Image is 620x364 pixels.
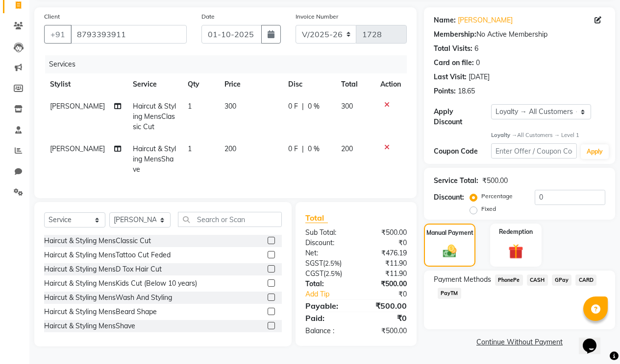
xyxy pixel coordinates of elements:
div: Points: [434,86,456,96]
div: 18.65 [458,86,475,96]
input: Enter Offer / Coupon Code [491,143,577,159]
div: ₹500.00 [356,326,414,336]
span: 0 % [308,101,320,112]
span: GPay [552,274,572,286]
div: No Active Membership [434,29,605,40]
div: [DATE] [469,72,490,82]
span: [PERSON_NAME] [50,102,105,111]
div: ₹500.00 [356,279,414,289]
div: Total: [298,279,356,289]
div: Haircut & Styling MensShave [44,321,135,331]
div: 6 [474,44,478,54]
span: | [302,144,304,154]
label: Date [201,12,215,21]
span: | [302,101,304,112]
span: Haircut & Styling MensShave [133,144,176,174]
a: [PERSON_NAME] [458,15,513,25]
span: 1 [188,144,192,153]
div: All Customers → Level 1 [491,131,605,139]
div: Payable: [298,300,356,312]
span: 2.5% [325,259,340,267]
div: Apply Discount [434,107,491,127]
th: Total [335,73,374,95]
th: Action [374,73,407,95]
button: +91 [44,25,72,44]
span: 0 % [308,144,320,154]
div: Discount: [298,238,356,248]
span: Haircut & Styling MensClassic Cut [133,102,176,131]
span: 300 [341,102,353,111]
div: Service Total: [434,176,478,186]
th: Stylist [44,73,127,95]
div: Name: [434,15,456,25]
div: Haircut & Styling MensD Tox Hair Cut [44,264,162,274]
div: Paid: [298,312,356,324]
div: Last Visit: [434,72,467,82]
div: Coupon Code [434,146,491,157]
th: Price [219,73,282,95]
span: 1 [188,102,192,111]
a: Continue Without Payment [426,337,613,347]
span: 200 [341,144,353,153]
span: 200 [224,144,236,153]
div: Discount: [434,192,464,203]
label: Redemption [499,227,533,236]
div: Haircut & Styling MensClassic Cut [44,236,151,246]
span: 2.5% [325,270,340,277]
strong: Loyalty → [491,132,517,138]
div: ₹500.00 [356,227,414,238]
div: Services [45,55,414,73]
div: ₹476.19 [356,248,414,258]
span: Payment Methods [434,274,491,285]
div: Haircut & Styling MensBeard Shape [44,307,157,317]
div: Membership: [434,29,476,40]
span: 0 F [288,144,298,154]
div: ₹11.90 [356,269,414,279]
div: ₹0 [356,238,414,248]
img: _cash.svg [439,243,461,259]
div: ₹0 [366,289,414,299]
span: PayTM [438,288,461,299]
th: Qty [182,73,219,95]
div: Sub Total: [298,227,356,238]
label: Manual Payment [426,228,473,237]
span: CARD [575,274,596,286]
div: 0 [476,58,480,68]
a: Add Tip [298,289,366,299]
span: PhonePe [495,274,523,286]
th: Service [127,73,182,95]
div: Net: [298,248,356,258]
span: Total [305,213,328,223]
th: Disc [282,73,335,95]
label: Fixed [481,205,496,213]
div: ₹500.00 [356,300,414,312]
div: ( ) [298,269,356,279]
div: ( ) [298,258,356,269]
label: Percentage [481,192,513,201]
div: ₹11.90 [356,258,414,269]
label: Client [44,12,60,21]
div: ₹500.00 [482,176,508,186]
span: 300 [224,102,236,111]
span: CASH [527,274,548,286]
div: Card on file: [434,58,474,68]
button: Apply [581,144,609,159]
div: Haircut & Styling MensKids Cut (Below 10 years) [44,278,197,289]
div: Total Visits: [434,44,472,54]
div: ₹0 [356,312,414,324]
input: Search or Scan [178,212,282,227]
span: CGST [305,269,323,278]
div: Balance : [298,326,356,336]
span: SGST [305,259,323,268]
img: _gift.svg [504,242,528,260]
label: Invoice Number [296,12,338,21]
iframe: chat widget [579,325,610,354]
div: Haircut & Styling MensWash And Styling [44,293,172,303]
span: 0 F [288,101,298,112]
span: [PERSON_NAME] [50,144,105,153]
div: Haircut & Styling MensTattoo Cut Feded [44,250,171,260]
input: Search by Name/Mobile/Email/Code [71,25,187,44]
